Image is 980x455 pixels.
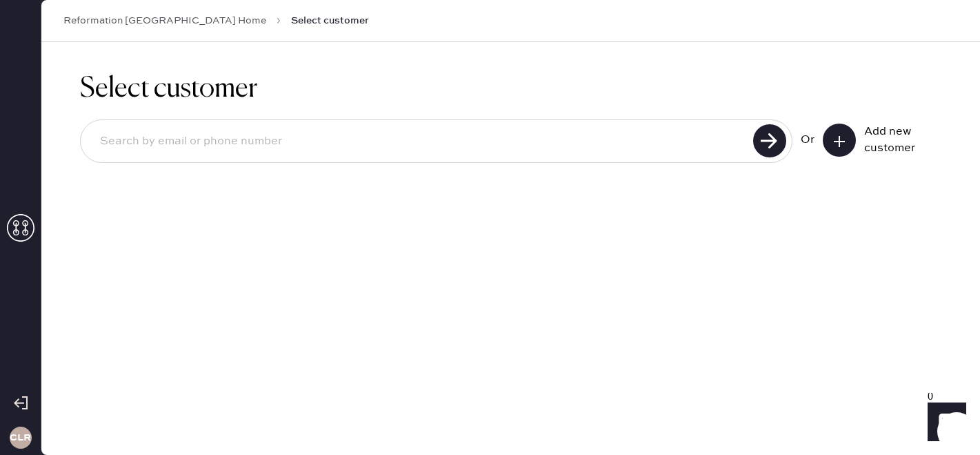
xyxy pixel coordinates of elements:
[864,124,933,157] div: Add new customer
[801,132,814,148] div: Or
[63,14,266,28] a: Reformation [GEOGRAPHIC_DATA] Home
[10,433,31,443] h3: CLR
[80,72,941,106] h1: Select customer
[89,126,749,157] input: Search by email or phone number
[291,14,369,28] span: Select customer
[914,393,974,452] iframe: Front Chat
